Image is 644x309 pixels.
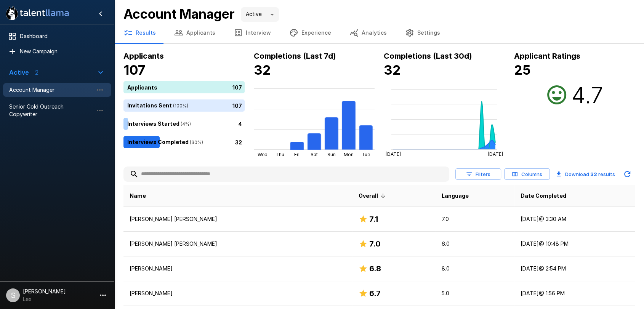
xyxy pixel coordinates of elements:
p: [PERSON_NAME] [PERSON_NAME] [130,215,346,223]
p: 4 [238,120,242,128]
button: Interview [224,22,280,43]
h6: 6.7 [369,287,381,299]
button: Settings [396,22,449,43]
h2: 4.7 [571,81,603,109]
p: [PERSON_NAME] [PERSON_NAME] [130,240,346,248]
td: [DATE] @ 3:30 AM [514,207,635,232]
p: 107 [232,83,242,91]
h6: 6.8 [369,263,381,275]
b: 32 [254,62,271,78]
tspan: Sun [327,152,336,157]
b: 32 [590,171,597,177]
b: Applicant Ratings [514,51,580,61]
span: Language [442,191,469,200]
button: Filters [455,168,501,180]
button: Columns [504,168,550,180]
p: 7.0 [442,215,508,223]
tspan: Tue [362,152,370,157]
b: Applicants [123,51,164,61]
td: [DATE] @ 10:48 PM [514,232,635,256]
b: 107 [123,62,145,78]
button: Applicants [165,22,224,43]
b: 25 [514,62,531,78]
tspan: Thu [275,152,284,157]
button: Analytics [340,22,396,43]
p: 5.0 [442,290,508,297]
tspan: Mon [344,152,354,157]
div: Active [241,7,279,22]
button: Download 32 results [553,167,618,182]
span: Name [130,191,146,200]
td: [DATE] @ 1:56 PM [514,281,635,306]
p: 107 [232,101,242,109]
p: 32 [235,138,242,146]
span: Date Completed [521,191,566,200]
b: Completions (Last 7d) [254,51,336,61]
h6: 7.0 [369,238,381,250]
tspan: [DATE] [488,151,503,157]
button: Experience [280,22,340,43]
tspan: Fri [294,152,300,157]
tspan: [DATE] [386,151,401,157]
p: [PERSON_NAME] [130,265,346,272]
b: Completions (Last 30d) [384,51,472,61]
p: 6.0 [442,240,508,248]
tspan: Wed [257,152,267,157]
p: [PERSON_NAME] [130,290,346,297]
span: Overall [359,191,388,200]
b: Account Manager [123,6,235,22]
td: [DATE] @ 2:54 PM [514,256,635,281]
tspan: Sat [311,152,318,157]
button: Updated Today - 4:03 AM [620,167,635,182]
button: Results [114,22,165,43]
h6: 7.1 [369,213,378,225]
b: 32 [384,62,401,78]
p: 8.0 [442,265,508,272]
